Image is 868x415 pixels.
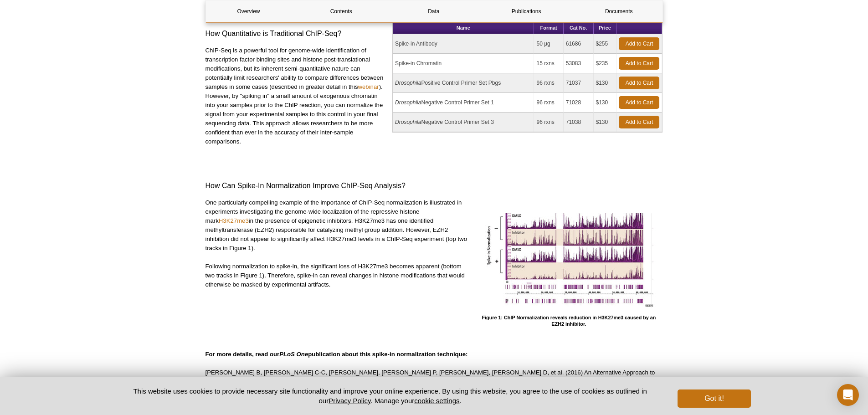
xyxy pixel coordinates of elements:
[564,34,594,54] td: 61686
[391,0,477,22] a: Data
[478,198,660,312] img: ChIP Normalization reveals changes in H3K27me3 levels following treatment with EZH2 inhibitor.
[837,384,859,406] div: Open Intercom Messenger
[279,351,308,358] em: PLoS One
[393,22,534,34] th: Name
[619,57,659,70] a: Add to Cart
[619,77,659,89] a: Add to Cart
[329,397,370,405] a: Privacy Policy
[564,73,594,93] td: 71037
[534,93,563,113] td: 96 rxns
[534,54,563,73] td: 15 rxns
[393,73,534,93] td: Positive Control Primer Set Pbgs
[205,262,468,289] p: Following normalization to spike-in, the significant loss of H3K27me3 becomes apparent (bottom tw...
[393,113,534,132] td: Negative Control Primer Set 3
[534,73,563,93] td: 96 rxns
[393,54,534,73] td: Spike-in Chromatin
[576,0,662,22] a: Documents
[564,54,594,73] td: 53083
[534,34,563,54] td: 50 µg
[205,198,468,253] p: One particularly compelling example of the importance of ChIP-Seq normalization is illustrated in...
[594,73,617,93] td: $130
[594,22,617,34] th: Price
[594,54,617,73] td: $235
[395,99,421,106] i: Drosophila
[395,119,421,125] i: Drosophila
[619,116,659,128] a: Add to Cart
[564,22,594,34] th: Cat No.
[205,180,663,191] h3: How Can Spike-In Normalization Improve ChIP-Seq Analysis?
[118,386,663,405] p: This website uses cookies to provide necessary site functionality and improve your online experie...
[414,397,459,405] button: cookie settings
[534,22,563,34] th: Format
[205,46,386,146] p: ChIP-Seq is a powerful tool for genome-wide identification of transcription factor binding sites ...
[483,0,569,22] a: Publications
[205,28,386,39] h3: How Quantitative is Traditional ChIP-Seq?
[564,93,594,113] td: 71028
[298,0,384,22] a: Contents
[678,389,750,408] button: Got it!
[358,83,379,90] a: webinar
[395,80,421,86] i: Drosophila
[393,93,534,113] td: Negative Control Primer Set 1
[594,34,617,54] td: $255
[205,368,663,395] p: [PERSON_NAME] B, [PERSON_NAME] C-C, [PERSON_NAME], [PERSON_NAME] P, [PERSON_NAME], [PERSON_NAME] ...
[534,113,563,132] td: 96 rxns
[475,315,663,327] h4: Figure 1: ChIP Normalization reveals reduction in H3K27me3 caused by an EZH2 inhibitor.
[205,351,468,358] strong: For more details, read our publication about this spike-in normalization technique:
[564,113,594,132] td: 71038
[619,37,659,50] a: Add to Cart
[219,217,249,224] a: H3K27me3
[206,0,292,22] a: Overview
[594,113,617,132] td: $130
[594,93,617,113] td: $130
[393,34,534,54] td: Spike-in Antibody
[619,96,659,109] a: Add to Cart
